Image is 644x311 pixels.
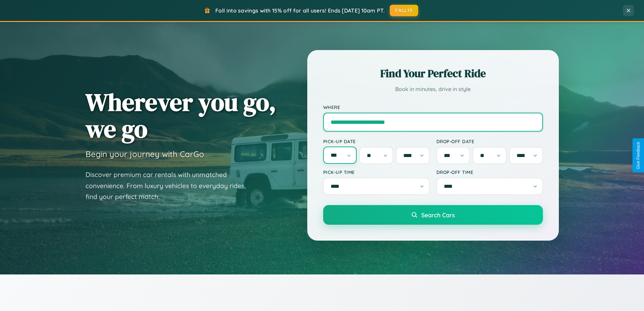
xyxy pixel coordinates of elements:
[86,89,276,142] h1: Wherever you go, we go
[390,5,418,16] button: FALL15
[636,142,641,169] div: Give Feedback
[86,149,204,159] h3: Begin your journey with CarGo
[421,211,455,219] span: Search Cars
[215,7,385,14] span: Fall into savings with 15% off for all users! Ends [DATE] 10am PT.
[323,66,543,81] h2: Find Your Perfect Ride
[323,169,430,175] label: Pick-up Time
[323,104,543,110] label: Where
[436,138,543,144] label: Drop-off Date
[323,205,543,225] button: Search Cars
[323,84,543,94] p: Book in minutes, drive in style
[86,169,255,202] p: Discover premium car rentals with unmatched convenience. From luxury vehicles to everyday rides, ...
[436,169,543,175] label: Drop-off Time
[323,138,430,144] label: Pick-up Date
